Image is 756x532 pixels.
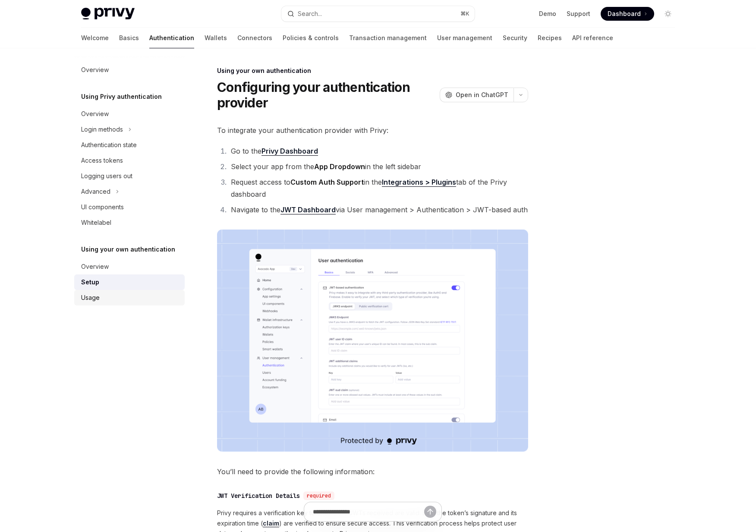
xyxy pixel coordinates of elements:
[81,124,123,135] div: Login methods
[81,261,109,272] div: Overview
[460,10,469,17] span: ⌘ K
[81,155,123,166] div: Access tokens
[440,88,513,102] button: Open in ChatGPT
[74,168,185,184] a: Logging users out
[424,506,436,518] button: Send message
[217,230,528,452] img: JWT-based auth
[572,28,613,48] a: API reference
[539,9,556,18] a: Demo
[261,147,318,155] strong: Privy Dashboard
[290,178,364,186] strong: Custom Auth Support
[228,176,528,200] li: Request access to in the tab of the Privy dashboard
[314,162,365,171] strong: App Dropdown
[661,7,675,21] button: Toggle dark mode
[283,28,339,48] a: Policies & controls
[538,28,562,48] a: Recipes
[81,91,162,102] h5: Using Privy authentication
[217,491,300,500] div: JWT Verification Details
[281,6,475,22] button: Search...⌘K
[74,290,185,305] a: Usage
[608,9,641,18] span: Dashboard
[119,28,139,48] a: Basics
[456,91,508,99] span: Open in ChatGPT
[81,186,110,197] div: Advanced
[149,28,194,48] a: Authentication
[228,161,528,173] li: Select your app from the in the left sidebar
[503,28,527,48] a: Security
[349,28,427,48] a: Transaction management
[74,274,185,290] a: Setup
[228,145,528,157] li: Go to the
[81,202,124,212] div: UI components
[74,137,185,153] a: Authentication state
[437,28,492,48] a: User management
[217,66,528,75] div: Using your own authentication
[217,79,436,110] h1: Configuring your authentication provider
[280,205,336,214] a: JWT Dashboard
[81,217,111,228] div: Whitelabel
[81,244,175,255] h5: Using your own authentication
[81,171,132,181] div: Logging users out
[81,293,100,303] div: Usage
[81,140,137,150] div: Authentication state
[81,28,109,48] a: Welcome
[217,466,528,478] span: You’ll need to provide the following information:
[303,491,334,500] div: required
[382,178,456,187] a: Integrations > Plugins
[81,8,135,20] img: light logo
[81,65,109,75] div: Overview
[217,124,528,136] span: To integrate your authentication provider with Privy:
[228,204,528,216] li: Navigate to the via User management > Authentication > JWT-based auth
[74,215,185,230] a: Whitelabel
[74,106,185,122] a: Overview
[74,153,185,168] a: Access tokens
[567,9,590,18] a: Support
[81,109,109,119] div: Overview
[298,9,322,19] div: Search...
[74,62,185,78] a: Overview
[74,199,185,215] a: UI components
[261,147,318,156] a: Privy Dashboard
[81,277,99,287] div: Setup
[74,259,185,274] a: Overview
[237,28,272,48] a: Connectors
[601,7,654,21] a: Dashboard
[205,28,227,48] a: Wallets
